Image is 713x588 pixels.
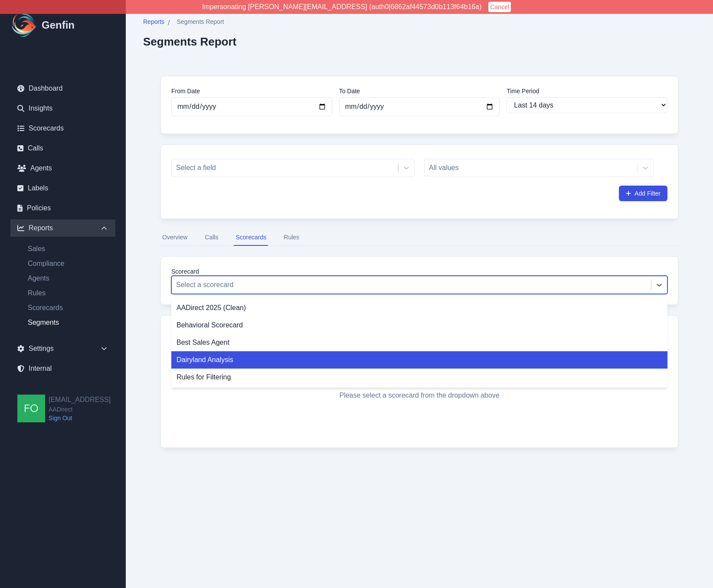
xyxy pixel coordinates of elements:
span: Reports [143,17,164,26]
label: From Date [171,87,332,95]
label: Time Period [507,87,667,95]
a: Insights [10,100,115,117]
div: Dairyland Analysis [171,351,667,369]
a: Agents [21,273,115,284]
a: Dashboard [10,80,115,97]
div: Settings [10,340,115,357]
a: Internal [10,360,115,377]
h2: Segments Report [143,35,236,48]
div: AADirect 2025 (Clean) [171,299,667,317]
label: Scorecard [171,267,667,276]
a: Scorecards [21,303,115,313]
a: Scorecards [10,120,115,137]
a: Compliance [21,258,115,269]
span: AADirect [49,405,111,414]
img: Logo [10,11,38,39]
a: Rules [21,288,115,298]
a: Agents [10,160,115,177]
img: founders@genfin.ai [17,395,45,422]
a: Calls [10,140,115,157]
label: To Date [339,87,500,95]
h1: Genfin [42,18,75,32]
h2: [EMAIL_ADDRESS] [49,395,111,405]
span: / [168,18,170,28]
a: Segments [21,317,115,328]
button: Overview [160,229,189,246]
a: Sign Out [49,414,111,422]
button: Rules [282,229,301,246]
a: Labels [10,180,115,197]
div: Rules for Filtering [171,369,667,386]
button: Add Filter [619,186,667,201]
button: Scorecards [234,229,268,246]
a: Reports [143,17,164,28]
div: Best Sales Agent [171,334,667,351]
a: Sales [21,244,115,254]
div: Behavioral Scorecard [171,317,667,334]
a: Policies [10,199,115,217]
span: Segments Report [177,17,224,26]
button: Cancel [488,2,511,12]
div: Reports [10,219,115,237]
p: Please select a scorecard from the dropdown above [339,390,499,401]
button: Calls [203,229,220,246]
